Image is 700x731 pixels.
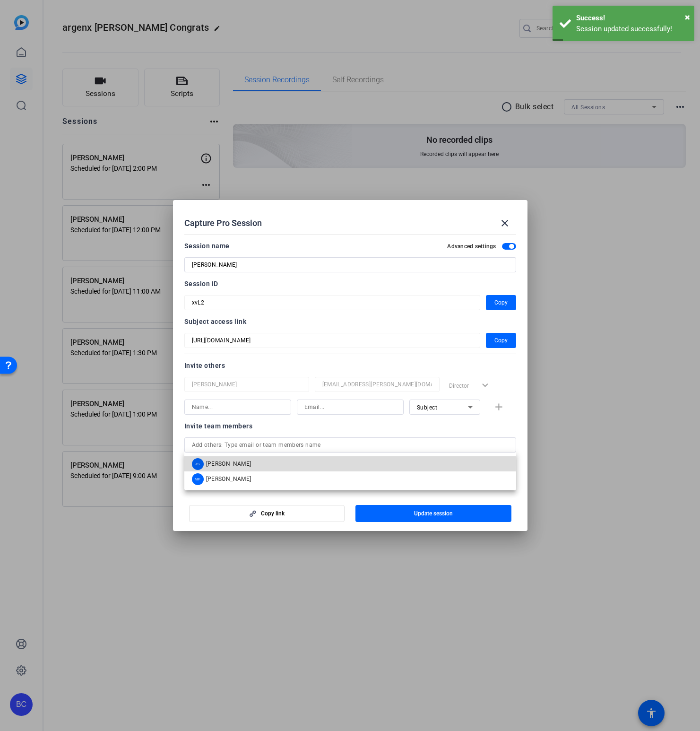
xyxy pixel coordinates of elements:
button: Copy link [189,505,345,522]
span: Subject [417,404,438,411]
div: Capture Pro Session [184,212,516,235]
input: Name... [192,379,302,390]
button: Update session [355,505,511,522]
div: Session ID [184,278,516,289]
div: Invite team members [184,420,516,432]
button: Copy [486,295,516,310]
input: Email... [322,379,432,390]
input: Session OTP [192,297,473,308]
div: MF [192,473,204,485]
div: Success! [576,13,687,24]
span: [PERSON_NAME] [206,475,251,483]
span: × [685,11,690,23]
input: Session OTP [192,335,473,346]
input: Enter Session Name [192,259,509,270]
input: Email... [304,401,396,413]
mat-icon: close [499,218,510,229]
input: Add others: Type email or team members name [192,439,509,451]
button: Copy [486,333,516,348]
div: Session updated successfully! [576,24,687,35]
span: Copy [494,335,508,346]
div: JS [192,458,204,470]
button: Close [685,10,690,24]
span: Copy [494,297,508,308]
span: Update session [414,510,453,517]
h2: Advanced settings [447,243,496,250]
input: Name... [192,401,284,413]
div: Session name [184,240,230,252]
div: Invite others [184,360,516,371]
div: Subject access link [184,316,516,327]
span: [PERSON_NAME] [206,460,251,468]
span: Copy link [261,510,285,517]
